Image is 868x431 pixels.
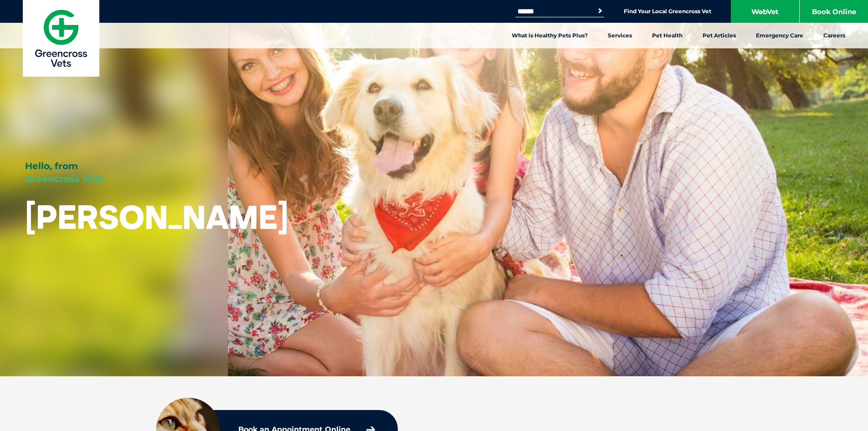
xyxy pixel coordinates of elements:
a: Pet Articles [693,23,746,48]
span: Greencross Vets [25,173,104,184]
a: Emergency Care [746,23,813,48]
span: Hello, from [25,161,78,171]
a: Services [598,23,642,48]
button: Search [596,6,605,16]
h1: [PERSON_NAME] [25,199,288,235]
a: Pet Health [642,23,693,48]
a: Find Your Local Greencross Vet [624,8,711,15]
a: What is Healthy Pets Plus? [502,23,598,48]
a: Careers [813,23,855,48]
